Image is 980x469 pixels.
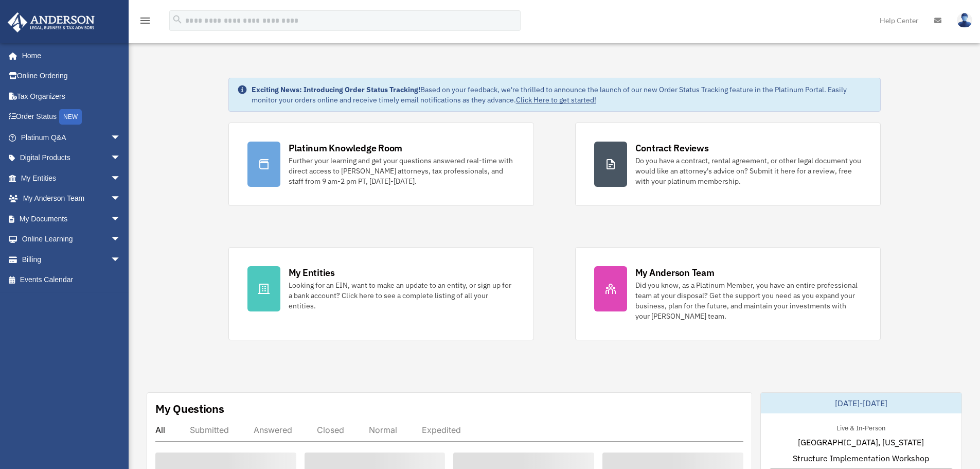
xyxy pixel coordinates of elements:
div: NEW [59,109,82,125]
div: My Anderson Team [635,266,715,279]
div: Live & In-Person [828,422,894,432]
strong: Exciting News: Introducing Order Status Tracking! [252,85,420,94]
a: Digital Productsarrow_drop_down [7,148,136,168]
div: Contract Reviews [635,142,709,154]
a: Contract Reviews Do you have a contract, rental agreement, or other legal document you would like... [575,123,881,206]
span: Structure Implementation Workshop [793,452,929,464]
span: [GEOGRAPHIC_DATA], [US_STATE] [798,436,924,448]
a: Billingarrow_drop_down [7,249,136,270]
div: Closed [317,425,344,435]
span: arrow_drop_down [111,209,131,230]
i: menu [139,14,151,27]
div: Further your learning and get your questions answered real-time with direct access to [PERSON_NAM... [289,155,515,186]
span: arrow_drop_down [111,148,131,169]
a: Online Learningarrow_drop_down [7,229,136,250]
span: arrow_drop_down [111,229,131,250]
div: Do you have a contract, rental agreement, or other legal document you would like an attorney's ad... [635,155,862,186]
a: Events Calendar [7,270,136,290]
a: My Anderson Teamarrow_drop_down [7,188,136,209]
div: Platinum Knowledge Room [289,142,403,154]
span: arrow_drop_down [111,168,131,189]
a: Home [7,45,131,66]
div: Answered [254,425,292,435]
a: My Entities Looking for an EIN, want to make an update to an entity, or sign up for a bank accoun... [228,247,534,340]
i: search [172,14,183,25]
a: Click Here to get started! [516,95,596,105]
a: Platinum Q&Aarrow_drop_down [7,127,136,148]
a: My Documentsarrow_drop_down [7,209,136,229]
div: Expedited [422,425,461,435]
a: My Entitiesarrow_drop_down [7,168,136,188]
img: Anderson Advisors Platinum Portal [5,12,98,32]
div: Looking for an EIN, want to make an update to an entity, or sign up for a bank account? Click her... [289,280,515,311]
div: My Questions [155,401,224,416]
a: Online Ordering [7,66,136,86]
div: Normal [369,425,397,435]
a: Platinum Knowledge Room Further your learning and get your questions answered real-time with dire... [228,123,534,206]
div: Based on your feedback, we're thrilled to announce the launch of our new Order Status Tracking fe... [252,84,872,105]
img: User Pic [957,13,972,28]
a: Tax Organizers [7,86,136,107]
div: Submitted [190,425,229,435]
span: arrow_drop_down [111,188,131,210]
span: arrow_drop_down [111,127,131,148]
a: menu [139,18,151,27]
span: arrow_drop_down [111,249,131,270]
a: My Anderson Team Did you know, as a Platinum Member, you have an entire professional team at your... [575,247,881,340]
div: Did you know, as a Platinum Member, you have an entire professional team at your disposal? Get th... [635,280,862,321]
a: Order StatusNEW [7,107,136,128]
div: My Entities [289,266,335,279]
div: All [155,425,165,435]
div: [DATE]-[DATE] [761,393,961,413]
